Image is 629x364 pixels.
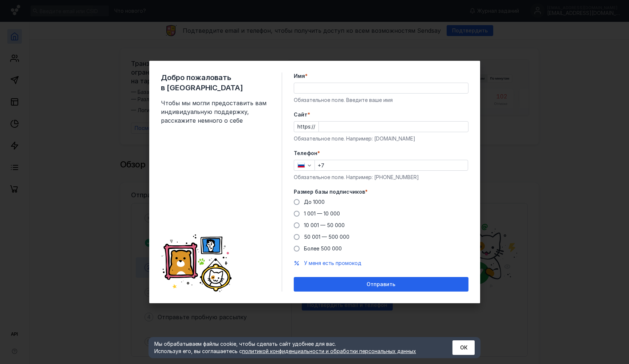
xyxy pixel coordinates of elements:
div: Обязательное поле. Введите ваше имя [294,96,468,104]
div: Мы обрабатываем файлы cookie, чтобы сделать сайт удобнее для вас. Используя его, вы соглашаетесь c [154,340,435,355]
div: Обязательное поле. Например: [PHONE_NUMBER] [294,174,468,181]
span: Cайт [294,111,308,118]
span: 50 001 — 500 000 [304,234,349,240]
a: политикой конфиденциальности и обработки персональных данных [242,348,416,354]
span: 1 001 — 10 000 [304,210,340,217]
span: Телефон [294,150,317,157]
span: До 1000 [304,199,325,205]
span: 10 001 — 50 000 [304,222,345,228]
button: У меня есть промокод [304,260,361,267]
span: Имя [294,72,305,80]
span: Отправить [367,281,395,288]
button: ОК [452,340,475,355]
button: Отправить [294,277,468,292]
div: Обязательное поле. Например: [DOMAIN_NAME] [294,135,468,142]
span: У меня есть промокод [304,260,361,266]
span: Размер базы подписчиков [294,188,365,195]
span: Чтобы мы могли предоставить вам индивидуальную поддержку, расскажите немного о себе [161,99,270,125]
span: Более 500 000 [304,245,342,252]
span: Добро пожаловать в [GEOGRAPHIC_DATA] [161,72,270,93]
